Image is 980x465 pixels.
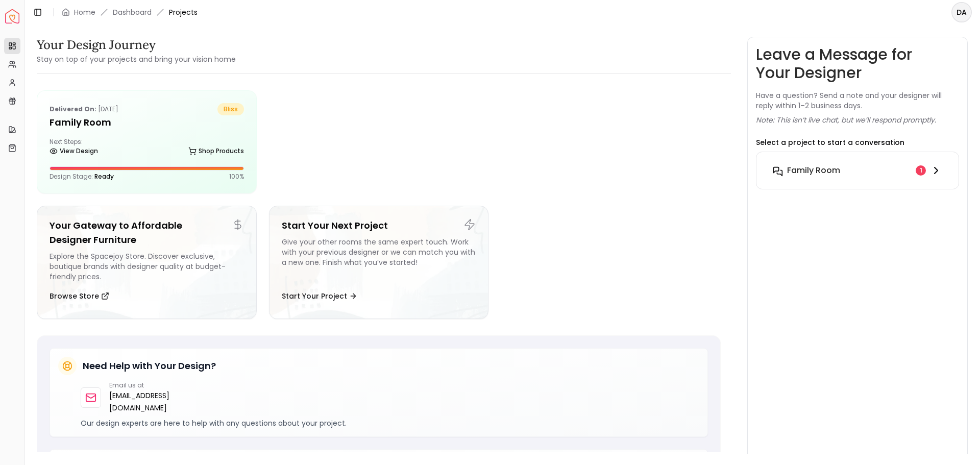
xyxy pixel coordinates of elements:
[50,115,244,130] h5: Family Room
[81,418,699,428] p: Our design experts are here to help with any questions about your project.
[169,7,198,17] span: Projects
[62,7,198,17] nav: breadcrumb
[188,144,244,158] a: Shop Products
[756,137,904,148] p: Select a project to start a conversation
[765,160,950,181] button: Family Room1
[50,286,109,306] button: Browse Store
[37,54,236,64] small: Stay on top of your projects and bring your vision home
[83,359,216,373] h5: Need Help with Your Design?
[5,9,19,23] img: Spacejoy Logo
[756,90,959,111] p: Have a question? Send a note and your designer will reply within 1–2 business days.
[269,206,489,319] a: Start Your Next ProjectGive your other rooms the same expert touch. Work with your previous desig...
[50,251,244,282] div: Explore the Spacejoy Store. Discover exclusive, boutique brands with designer quality at budget-f...
[50,144,98,158] a: View Design
[50,138,244,158] div: Next Steps:
[50,173,114,181] p: Design Stage:
[951,2,972,22] button: DA
[113,7,152,17] a: Dashboard
[282,237,476,282] div: Give your other rooms the same expert touch. Work with your previous designer or we can match you...
[94,172,114,181] span: Ready
[5,9,19,23] a: Spacejoy
[109,381,223,389] p: Email us at
[229,173,244,181] p: 100 %
[50,218,244,247] h5: Your Gateway to Affordable Designer Furniture
[37,206,257,319] a: Your Gateway to Affordable Designer FurnitureExplore the Spacejoy Store. Discover exclusive, bout...
[109,389,223,414] a: [EMAIL_ADDRESS][DOMAIN_NAME]
[756,45,959,82] h3: Leave a Message for Your Designer
[217,103,244,115] span: bliss
[952,3,971,21] span: DA
[756,115,936,125] p: Note: This isn’t live chat, but we’ll respond promptly.
[916,165,926,176] div: 1
[787,164,840,177] h6: Family Room
[282,286,357,306] button: Start Your Project
[74,7,95,17] a: Home
[50,103,118,115] p: [DATE]
[37,37,236,53] h3: Your Design Journey
[50,105,96,113] b: Delivered on:
[282,218,476,233] h5: Start Your Next Project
